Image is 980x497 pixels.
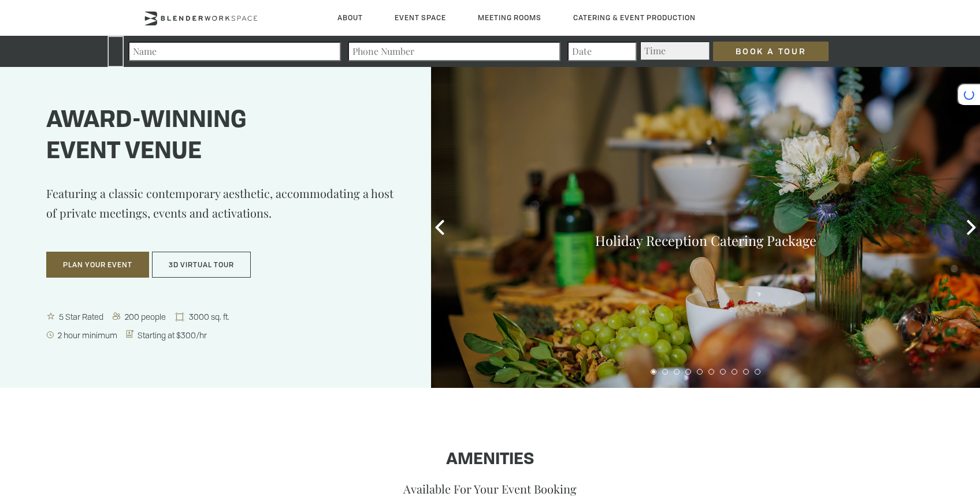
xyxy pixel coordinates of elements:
[46,252,149,278] button: Plan Your Event
[46,106,402,168] h1: Award-winning event venue
[46,184,402,240] p: Featuring a classic contemporary aesthetic, accommodating a host of private meetings, events and ...
[135,330,210,341] span: Starting at $300/hr
[55,330,121,341] span: 2 hour minimum
[348,42,560,61] input: Phone Number
[713,42,829,61] input: Book a Tour
[595,231,816,249] a: Holiday Reception Catering Package
[143,451,837,469] h1: Amenities
[128,42,341,61] input: Name
[57,311,107,322] span: 5 Star Rated
[567,42,637,61] input: Date
[152,252,251,278] button: 3D Virtual Tour
[143,481,837,496] p: Available For Your Event Booking
[187,311,233,322] span: 3000 sq. ft.
[122,311,169,322] span: 200 people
